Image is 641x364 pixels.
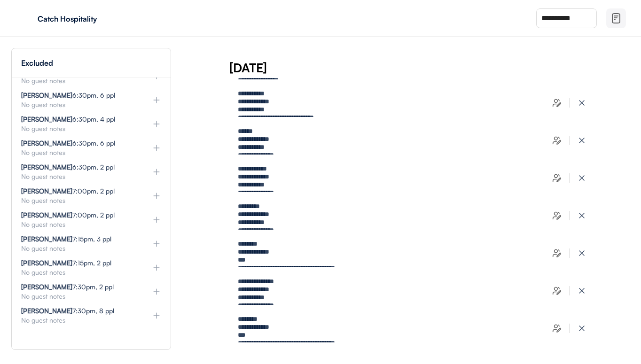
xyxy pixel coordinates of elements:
img: plus%20%281%29.svg [152,95,161,105]
div: 6:30pm, 6 ppl [21,92,115,99]
img: x-close%20%283%29.svg [577,286,586,295]
strong: [PERSON_NAME] [21,307,72,315]
strong: [PERSON_NAME] [21,187,72,195]
div: No guest notes [21,149,137,156]
img: x-close%20%283%29.svg [577,324,586,333]
img: yH5BAEAAAAALAAAAAABAAEAAAIBRAA7 [19,11,34,26]
div: 6:30pm, 2 ppl [21,164,115,170]
div: No guest notes [21,125,137,132]
img: plus%20%281%29.svg [152,311,161,320]
img: plus%20%281%29.svg [152,287,161,296]
strong: [PERSON_NAME] [21,91,72,99]
img: plus%20%281%29.svg [152,143,161,153]
img: x-close%20%283%29.svg [577,98,586,108]
div: 7:00pm, 2 ppl [21,188,115,194]
img: x-close%20%283%29.svg [577,248,586,258]
img: users-edit.svg [552,136,562,145]
div: No guest notes [21,173,137,180]
img: plus%20%281%29.svg [152,119,161,129]
div: Excluded [21,59,53,67]
img: users-edit.svg [552,248,562,258]
div: 7:30pm, 2 ppl [21,284,114,290]
div: No guest notes [21,101,137,108]
div: No guest notes [21,317,137,324]
img: plus%20%281%29.svg [152,263,161,272]
img: users-edit.svg [552,98,562,108]
div: No guest notes [21,269,137,276]
strong: [PERSON_NAME] [21,139,72,147]
strong: [PERSON_NAME] [21,259,72,267]
img: users-edit.svg [552,286,562,295]
img: plus%20%281%29.svg [152,239,161,248]
img: plus%20%281%29.svg [152,167,161,177]
img: plus%20%281%29.svg [152,191,161,201]
strong: [PERSON_NAME] [21,235,72,243]
div: [DATE] [229,59,641,76]
strong: [PERSON_NAME] [21,163,72,171]
div: 7:15pm, 2 ppl [21,260,111,266]
strong: [PERSON_NAME] [21,211,72,219]
img: x-close%20%283%29.svg [577,136,586,145]
strong: [PERSON_NAME] [21,115,72,123]
div: No guest notes [21,221,137,228]
div: 7:00pm, 2 ppl [21,212,115,218]
div: No guest notes [21,197,137,204]
img: x-close%20%283%29.svg [577,211,586,220]
img: users-edit.svg [552,173,562,183]
div: Catch Hospitality [38,15,156,23]
div: 6:30pm, 6 ppl [21,140,115,147]
strong: [PERSON_NAME] [21,283,72,291]
div: 7:30pm, 8 ppl [21,308,114,314]
div: No guest notes [21,245,137,252]
img: file-02.svg [610,13,622,24]
img: plus%20%281%29.svg [152,215,161,225]
div: 6:30pm, 4 ppl [21,116,115,123]
img: x-close%20%283%29.svg [577,173,586,183]
div: No guest notes [21,293,137,300]
img: users-edit.svg [552,211,562,220]
img: users-edit.svg [552,324,562,333]
div: No guest notes [21,77,137,84]
div: 7:15pm, 3 ppl [21,236,111,242]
